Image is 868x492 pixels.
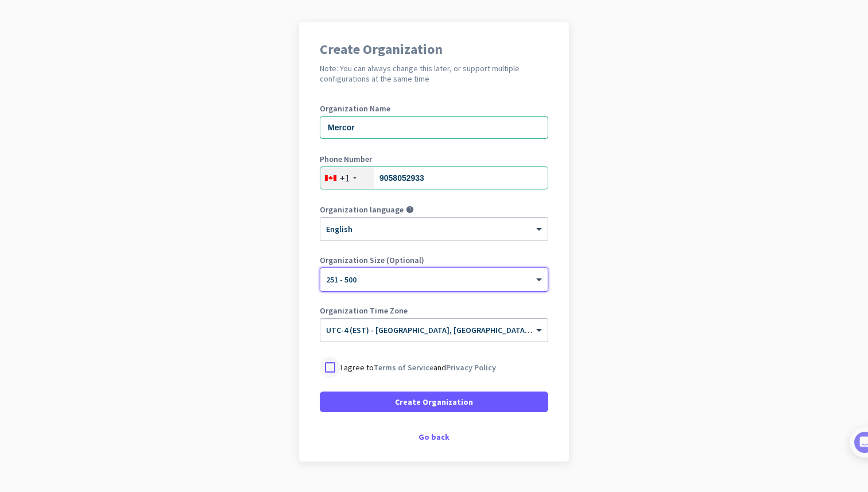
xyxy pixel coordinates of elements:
[406,206,414,214] i: help
[340,172,350,184] div: +1
[320,256,548,264] label: Organization Size (Optional)
[320,104,548,113] label: Organization Name
[320,116,548,139] input: What is the name of your organization?
[320,63,548,84] h2: Note: You can always change this later, or support multiple configurations at the same time
[395,396,473,408] span: Create Organization
[446,362,496,373] a: Privacy Policy
[320,166,548,189] input: 506-234-5678
[374,362,433,373] a: Terms of Service
[320,42,548,56] h1: Create Organization
[320,155,548,163] label: Phone Number
[320,392,548,412] button: Create Organization
[320,307,548,315] label: Organization Time Zone
[340,362,496,373] p: I agree to and
[320,433,548,441] div: Go back
[320,206,404,214] label: Organization language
